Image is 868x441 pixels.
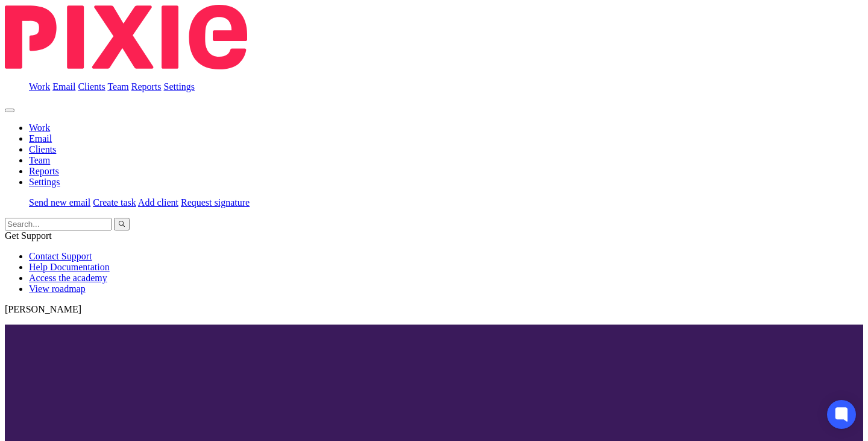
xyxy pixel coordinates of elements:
[181,197,250,208] a: Request signature
[114,218,130,230] button: Search
[52,81,75,92] a: Email
[29,284,86,294] a: View roadmap
[29,81,50,92] a: Work
[29,144,56,154] a: Clients
[29,177,60,187] a: Settings
[29,251,92,261] a: Contact Support
[5,5,247,69] img: Pixie
[138,197,178,208] a: Add client
[5,304,863,315] p: [PERSON_NAME]
[107,81,128,92] a: Team
[93,197,136,208] a: Create task
[29,273,107,283] a: Access the academy
[29,155,50,165] a: Team
[29,133,52,144] a: Email
[29,262,110,272] a: Help Documentation
[29,197,90,208] a: Send new email
[29,166,59,176] a: Reports
[29,122,50,133] a: Work
[5,230,52,241] span: Get Support
[131,81,162,92] a: Reports
[164,81,195,92] a: Settings
[78,81,105,92] a: Clients
[5,218,112,230] input: Search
